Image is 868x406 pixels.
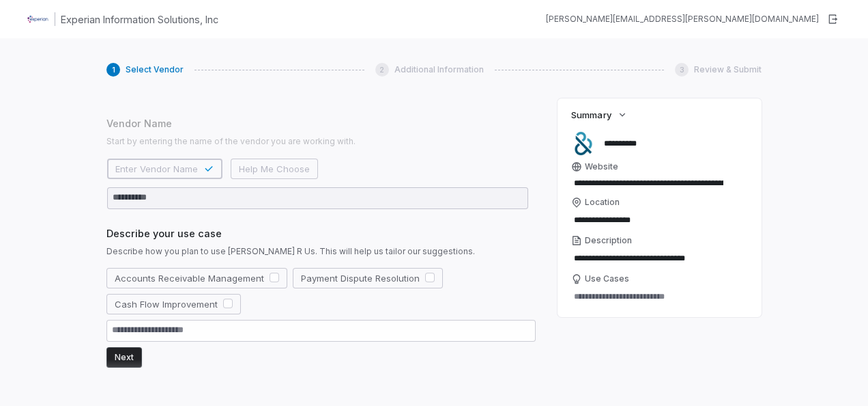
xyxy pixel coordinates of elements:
input: Website [571,175,726,191]
span: Describe how you plan to use [PERSON_NAME] R Us. This will help us tailor our suggestions. [106,246,536,257]
span: Additional Information [394,64,484,75]
img: Clerk Logo [27,8,49,30]
span: Summary [571,109,611,121]
button: Payment Dispute Resolution [293,268,443,288]
span: Review & Submit [694,64,762,75]
div: 1 [106,63,120,77]
button: Summary [567,103,631,127]
span: Location [585,197,620,208]
span: Select Vendor [126,64,184,75]
div: [PERSON_NAME][EMAIL_ADDRESS][PERSON_NAME][DOMAIN_NAME] [546,14,819,25]
button: Next [106,347,142,368]
div: 3 [675,63,689,77]
h1: Experian Information Solutions, Inc [61,12,218,27]
span: Describe your use case [106,226,536,241]
input: Location [571,211,748,230]
span: Use Cases [585,273,629,284]
span: Start by entering the name of the vendor you are working with. [106,136,536,147]
span: Website [585,161,618,172]
textarea: Use Cases [571,287,748,306]
button: Cash Flow Improvement [106,294,241,314]
span: Vendor Name [106,116,536,131]
textarea: Description [571,249,748,268]
div: 2 [375,63,389,77]
span: Description [585,235,632,246]
button: Accounts Receivable Management [106,268,287,288]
